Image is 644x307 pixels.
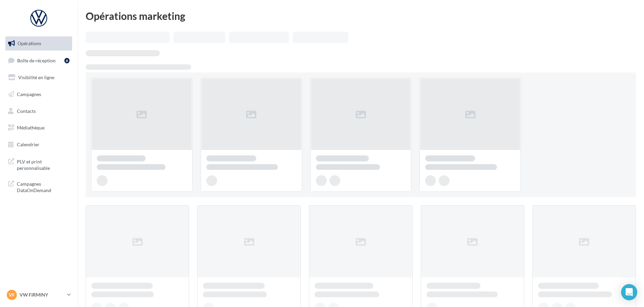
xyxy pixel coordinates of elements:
[9,291,15,298] span: VF
[86,11,636,21] div: Opérations marketing
[4,177,74,196] a: Campagnes DataOnDemand
[20,291,64,298] p: VW FIRMINY
[18,40,41,46] span: Opérations
[17,91,41,97] span: Campagnes
[4,53,74,68] a: Boîte de réception6
[4,70,74,85] a: Visibilité en ligne
[17,157,69,172] span: PLV et print personnalisable
[17,125,45,130] span: Médiathèque
[4,137,74,152] a: Calendrier
[17,108,36,114] span: Contacts
[17,179,69,194] span: Campagnes DataOnDemand
[5,288,72,301] a: VF VW FIRMINY
[621,284,637,300] div: Open Intercom Messenger
[4,36,74,51] a: Opérations
[4,121,74,135] a: Médiathèque
[4,104,74,118] a: Contacts
[4,154,74,174] a: PLV et print personnalisable
[18,74,54,80] span: Visibilité en ligne
[4,87,74,101] a: Campagnes
[17,57,56,63] span: Boîte de réception
[64,58,69,63] div: 6
[17,142,39,147] span: Calendrier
